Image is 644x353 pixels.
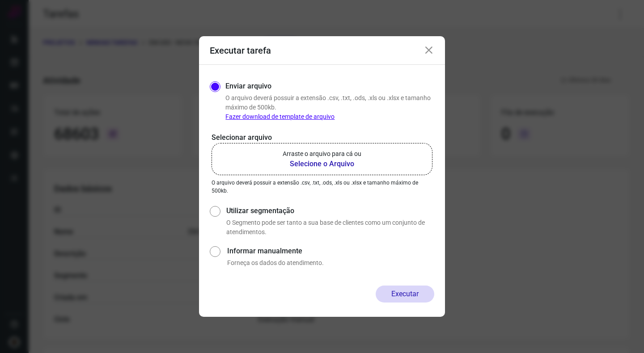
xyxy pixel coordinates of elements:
p: Arraste o arquivo para cá ou [283,149,361,159]
a: Fazer download de template de arquivo [225,113,335,120]
label: Informar manualmente [227,246,434,256]
b: Selecione o Arquivo [283,159,361,169]
p: Forneça os dados do atendimento. [227,258,434,268]
label: Utilizar segmentação [226,206,434,216]
label: Enviar arquivo [225,81,271,92]
p: Selecionar arquivo [212,132,432,143]
p: O arquivo deverá possuir a extensão .csv, .txt, .ods, .xls ou .xlsx e tamanho máximo de 500kb. [212,179,432,195]
p: O Segmento pode ser tanto a sua base de clientes como um conjunto de atendimentos. [226,218,434,237]
h3: Executar tarefa [210,45,271,56]
p: O arquivo deverá possuir a extensão .csv, .txt, .ods, .xls ou .xlsx e tamanho máximo de 500kb. [225,93,434,122]
button: Executar [376,286,434,303]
